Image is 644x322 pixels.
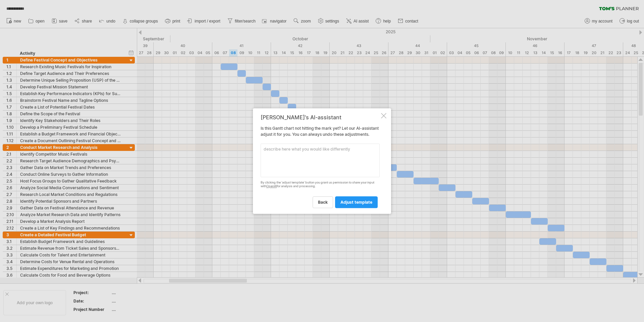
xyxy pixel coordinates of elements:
[261,181,380,188] div: By clicking the 'adjust template' button you grant us permission to share your input with for ana...
[261,114,380,120] div: [PERSON_NAME]'s AI-assistant
[266,184,277,188] a: OpenAI
[340,200,372,205] span: adjust template
[318,200,328,205] span: back
[313,196,333,208] a: back
[335,196,378,208] a: adjust template
[261,114,380,208] div: Is this Gantt chart not hitting the mark yet? Let our AI-assistant adjust it for you. You can alw...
